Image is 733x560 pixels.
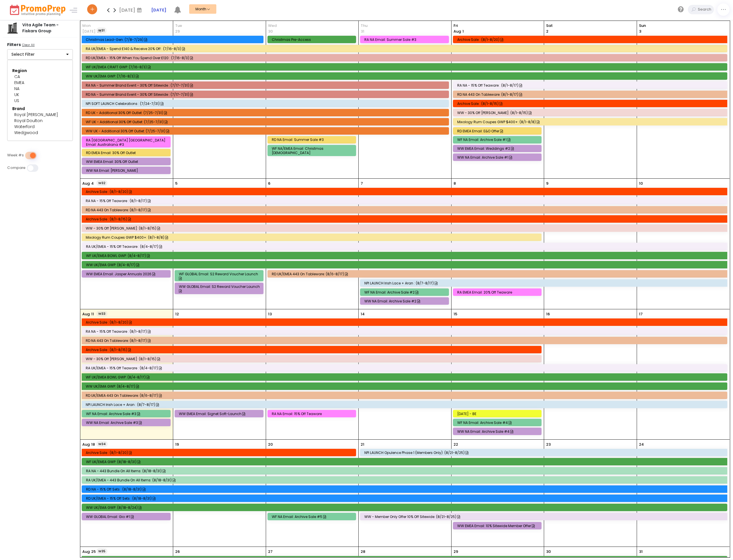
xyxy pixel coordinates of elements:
div: RA NA - 15% off Teaware : (8/1-8/17) [86,199,725,203]
div: Wedgwood [14,130,66,136]
span: Aug [454,29,461,34]
button: Month [189,4,216,14]
p: [DATE] [82,29,95,34]
a: [DATE] [151,7,166,13]
p: 10 [639,181,643,186]
div: Waterford [14,124,66,130]
label: Compare [7,166,25,170]
div: WW - 30% off [PERSON_NAME]: (8/1-8/15) [457,111,725,115]
p: 30 [268,29,273,34]
p: 27 [268,549,273,555]
div: RD NA - Summer Brand Event - 30% off Sitewide : (7/17-7/31) [86,92,446,97]
div: WW - Member only offer 10% off sitewide: (8/21-8/25) [364,515,725,519]
div: WW GLOBAL Email: Gio #1 [86,515,168,519]
div: RA UK/EMEA - 443 Bundle on all items: (8/18-8/31) [86,478,725,482]
div: Christmas Pre-Access [272,37,354,42]
p: 17 [639,311,643,317]
p: 8 [454,181,456,186]
div: WW UK/EMA GWP: (8/4-8/17) [86,263,725,267]
div: Archive Sale : (8/1-8/15) [457,101,725,106]
div: RD NA 443 on Tableware: (8/1-8/17) [457,92,725,97]
div: RA NA - 15% off Teaware : (8/1-8/17) [457,83,725,87]
div: Archive Sale : (8/1-8/15) [86,348,539,352]
div: Archive Sale : (8/1-8/20) [86,451,354,455]
div: WF UK/EMEA BOWL GWP: (8/4-8/17) [86,375,725,379]
div: RD UK/EMEA - 15% off sets : (8/18-8/31) [86,496,725,501]
div: WW NA Email: Archive Sale #1 [457,155,539,160]
div: WF NA Email: Archive Sale #5 [272,515,354,519]
p: 29 [175,29,180,34]
div: RA NA - 15% off Teaware : (8/1-8/17) [86,329,725,334]
div: Vita Agile Team - Fiskars Group [18,22,73,34]
label: Week #s [7,153,24,158]
div: WW EMEA Email: 10% Sitewide Member Offer [457,524,539,528]
div: Royal [PERSON_NAME] [14,112,66,118]
p: 13 [268,311,272,317]
div: WF GLOBAL Email: S2 Reward Voucher Launch [179,272,261,280]
div: RD UK - Additional 30% off Outlet: (7/25-7/31) [86,111,446,115]
div: RD UK/EMEA 443 on Tableware: (8/6-8/17) [86,393,725,398]
div: WW EMEA Email: Jasper Annuals 2026 [86,272,168,276]
div: WF NA Email: Archive Sale #3 [86,412,168,416]
p: 16 [546,311,550,317]
div: Archive Sale : (8/1-8/20) [86,320,725,324]
div: UK [14,92,66,98]
p: 12 [175,311,179,317]
a: Week 34 [96,441,108,447]
u: Clear All [22,43,35,47]
p: 3 [639,29,641,34]
div: RD EMEA Email: E&O Offer [457,129,539,133]
div: WF UK/EMEA CRAFT GWP: (7/16-8/3) [86,65,725,69]
div: NPI LAUNCH Opulence Phase 1 (Members Only): (8/21-8/25) [364,451,725,455]
div: WF UK - Additional 30% off Outlet: (7/25-7/31) [86,120,446,124]
div: RA NA Email: Summer Sale #3 [364,37,446,42]
span: Thu [361,23,449,29]
p: 23 [546,442,551,447]
p: 31 [639,549,643,555]
p: 11 [91,311,94,317]
p: 9 [546,181,548,186]
span: Fri [454,23,542,29]
p: 6 [268,181,270,186]
div: WW NA Email: Archive Sale #4 [457,429,539,434]
div: WF NA Email: Archive Sale #4 [457,421,539,425]
div: WW UK/EMA GWP: (8/18-8/24) [86,505,725,510]
div: RA EMEA Email: 20% off Teaware [457,290,539,294]
img: company.png [7,22,18,34]
div: RD NA 443 on Tableware: (8/1-8/17) [86,338,725,343]
div: [DATE] - BE [457,412,539,416]
p: Aug [82,181,90,186]
div: WW NA Email: [PERSON_NAME] [86,168,168,173]
div: NPI LAUNCH Irish Lace + Aran : (8/7-8/17) [86,402,725,407]
span: Tue [175,23,264,29]
div: WW UK/EMA GWP: (8/4-8/17) [86,384,725,388]
div: Mixology Rum Coupes GWP $400+: (8/1-8/8) [86,235,539,240]
div: RD UK/EMEA 443 on Tableware: (8/6-8/17) [272,272,725,276]
p: 21 [361,442,364,447]
div: RD EMEA Email: 30% off Outlet [86,151,168,155]
p: 25 [91,549,96,555]
div: [DATE] [119,6,143,14]
p: 22 [454,442,458,447]
p: 15 [454,311,457,317]
p: Aug [82,311,90,317]
p: 28 [361,549,365,555]
div: Archive Sale : (8/1-8/15) [86,217,725,221]
p: 24 [639,442,644,447]
div: EMEA [14,80,66,86]
div: WW EMEA Email: Weddings #2 [457,146,539,151]
div: WF UK/EMEA BOWL GWP: (8/4-8/17) [86,254,725,258]
span: Sun [639,23,728,29]
div: WW - 30% off [PERSON_NAME]: (8/1-8/15) [86,357,539,361]
a: Week 33 [96,311,107,317]
p: 26 [175,549,180,555]
p: 20 [268,442,273,447]
div: WW NA Email: Archive Sale #2 [364,299,446,303]
div: WW EMEA Email: 30% off Outlet [86,160,168,164]
div: WF UK/EMEA GWP: (8/18-8/31) [86,460,725,464]
div: RA NA Email: 15% off Teaware [272,412,354,416]
div: US [14,98,66,104]
div: WW UK - Additional 30% off Outlet: (7/25-7/31) [86,129,446,133]
div: NPI SOFT LAUNCH Celebrations : (7/24-7/31) [86,101,446,106]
